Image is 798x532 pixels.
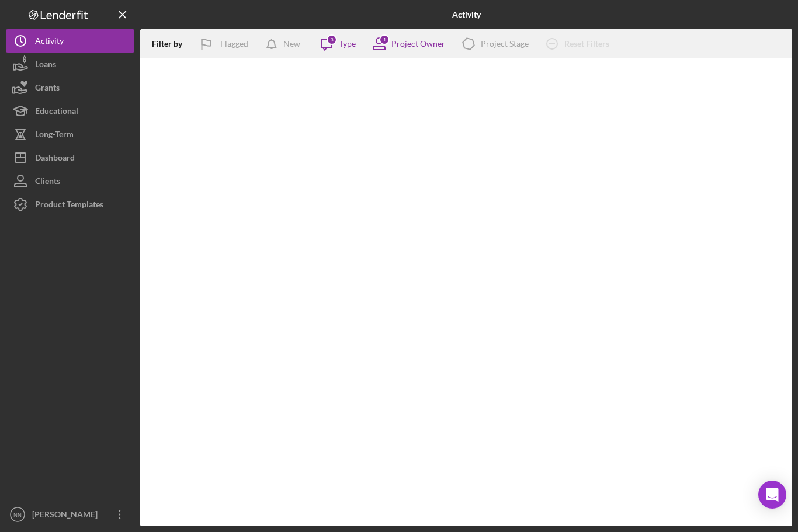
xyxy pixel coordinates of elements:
[6,29,134,53] button: Activity
[6,503,134,526] button: NN[PERSON_NAME]
[35,53,56,79] div: Loans
[220,32,248,55] div: Flagged
[260,32,312,55] button: New
[379,34,390,45] div: 1
[391,39,445,48] div: Project Owner
[6,99,134,123] button: Educational
[13,512,22,518] text: NN
[35,29,64,55] div: Activity
[6,53,134,76] button: Loans
[481,39,529,48] div: Project Stage
[6,146,134,169] button: Dashboard
[537,32,621,55] button: Reset Filters
[35,169,60,196] div: Clients
[283,32,300,55] div: New
[152,39,191,48] div: Filter by
[339,39,356,48] div: Type
[6,169,134,193] button: Clients
[564,32,609,55] div: Reset Filters
[35,146,75,172] div: Dashboard
[6,76,134,99] button: Grants
[6,123,134,146] button: Long-Term
[758,481,786,509] div: Open Intercom Messenger
[6,193,134,216] button: Product Templates
[35,193,103,219] div: Product Templates
[327,34,337,45] div: 3
[191,32,260,55] button: Flagged
[35,123,74,149] div: Long-Term
[35,99,78,126] div: Educational
[29,503,105,529] div: [PERSON_NAME]
[35,76,60,102] div: Grants
[452,10,481,19] b: Activity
